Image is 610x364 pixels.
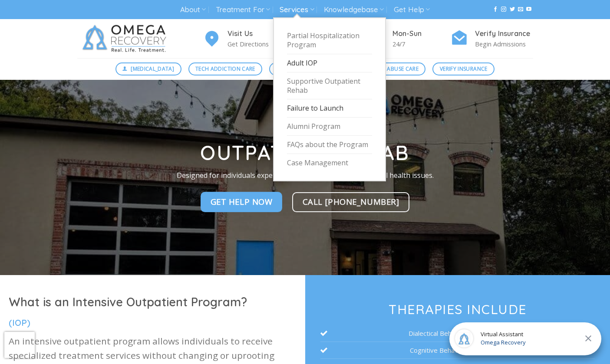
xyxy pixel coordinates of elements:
a: [MEDICAL_DATA] [115,62,181,75]
p: 24/7 [392,39,451,49]
a: Failure to Launch [287,99,372,118]
a: Follow on YouTube [526,7,531,13]
a: Services [280,2,314,18]
p: Designed for individuals experience substance abuse and mental health issues. [165,170,446,181]
h3: Therapies Include [320,303,595,316]
a: Follow on Twitter [510,7,515,13]
a: Tech Addiction Care [188,62,263,75]
a: Send us an email [518,7,523,13]
a: Call [PHONE_NUMBER] [292,192,410,212]
p: Get Directions [228,39,286,49]
img: Omega Recovery [77,19,175,58]
h4: Visit Us [228,28,286,39]
a: Partial Hospitalization Program [287,27,372,54]
li: Dialectical Behavioral Therapy (DBT) [320,325,595,342]
a: FAQs about the Program [287,136,372,154]
span: Verify Insurance [440,65,488,73]
a: Get Help NOw [201,192,283,212]
h4: Verify Insurance [475,28,533,39]
a: Follow on Facebook [493,7,498,13]
a: About [180,2,206,18]
span: [MEDICAL_DATA] [131,65,174,73]
li: Cognitive Behavioral Therapy (CBT) [320,342,595,359]
span: Tech Addiction Care [195,65,255,73]
a: Treatment For [216,2,270,18]
h4: Mon-Sun [392,28,451,39]
span: Get Help NOw [211,196,273,208]
a: Get Help [394,2,430,18]
strong: Outpatient Rehab [200,140,409,165]
a: Supportive Outpatient Rehab [287,72,372,100]
span: Substance Abuse Care [355,65,419,73]
a: Follow on Instagram [501,7,506,13]
a: Verify Insurance Begin Admissions [451,28,533,49]
span: Call [PHONE_NUMBER] [303,195,399,208]
a: Visit Us Get Directions [203,28,286,49]
a: Verify Insurance [432,62,495,75]
h1: What is an Intensive Outpatient Program? [9,295,297,310]
p: Begin Admissions [475,39,533,49]
span: (IOP) [9,317,30,328]
a: Adult IOP [287,54,372,72]
a: Knowledgebase [324,2,384,18]
a: Case Management [287,154,372,172]
a: Alumni Program [287,118,372,136]
a: Substance Abuse Care [348,62,425,75]
a: Mental Health Care [269,62,341,75]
